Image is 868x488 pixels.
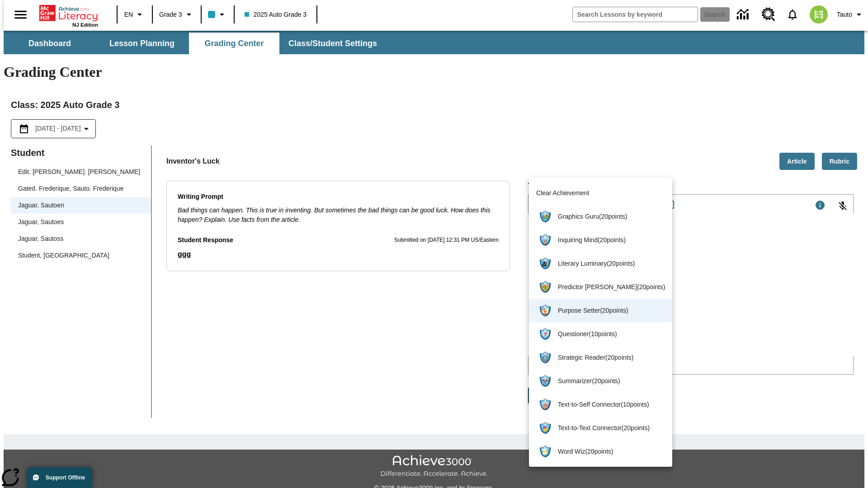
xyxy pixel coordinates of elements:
img: summarizer.gif [540,375,551,387]
img: text2selfconnector.gif [540,399,551,410]
span: Literary Luminary ( 20 points ) [558,259,665,268]
span: Graphics Guru ( 20 points ) [558,212,665,221]
img: purposesetter.gif [540,305,551,316]
span: Questioner ( 10 points ) [558,329,665,339]
img: literaryluminary.gif [540,258,551,269]
span: Strategic Reader ( 20 points ) [558,353,665,362]
img: predictorvictor.gif [540,281,551,293]
img: inquiringmind.gif [540,234,551,246]
span: Inquiring Mind ( 20 points ) [558,235,665,245]
img: wordwiz.gif [540,446,551,457]
img: strategicreader.gif [540,352,551,363]
body: Type your response here. [4,7,132,15]
img: text2textconnector.gif [540,422,551,434]
img: graphicsguru.gif [540,211,551,222]
span: Predictor [PERSON_NAME] ( 20 points ) [558,282,665,292]
span: Clear Achievement [536,188,665,198]
span: Text-to-Self Connector ( 10 points ) [558,400,665,409]
span: Text-to-Text Connector ( 20 points ) [558,423,665,433]
ul: Purpose Setter [529,178,672,467]
span: Word Wiz ( 20 points ) [558,447,665,456]
span: Purpose Setter ( 20 points ) [558,306,665,315]
span: Summarizer ( 20 points ) [558,376,665,386]
img: questioner.gif [540,328,551,340]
